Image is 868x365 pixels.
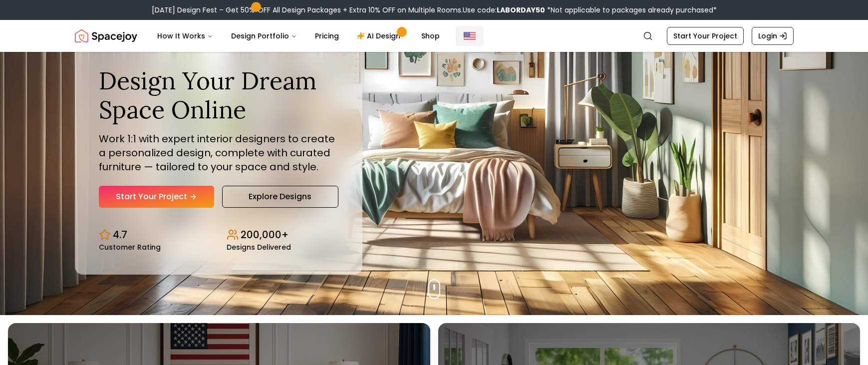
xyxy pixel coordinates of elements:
[149,26,221,46] button: How It Works
[307,26,347,46] a: Pricing
[464,30,476,42] img: United States
[241,228,289,242] p: 200,000+
[752,27,794,45] a: Login
[99,132,338,174] p: Work 1:1 with expert interior designers to create a personalized design, complete with curated fu...
[75,26,137,46] img: Spacejoy Logo
[349,26,411,46] a: AI Design
[152,5,717,15] div: [DATE] Design Fest – Get 50% OFF All Design Packages + Extra 10% OFF on Multiple Rooms.
[149,26,448,46] nav: Main
[75,20,794,52] nav: Global
[75,26,137,46] a: Spacejoy
[99,220,338,251] div: Design stats
[223,26,305,46] button: Design Portfolio
[227,244,291,251] small: Designs Delivered
[222,186,338,208] a: Explore Designs
[545,5,717,15] span: *Not applicable to packages already purchased*
[667,27,744,45] a: Start Your Project
[113,228,127,242] p: 4.7
[413,26,448,46] a: Shop
[99,244,161,251] small: Customer Rating
[99,66,338,124] h1: Design Your Dream Space Online
[497,5,545,15] b: LABORDAY50
[463,5,545,15] span: Use code:
[99,186,214,208] a: Start Your Project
